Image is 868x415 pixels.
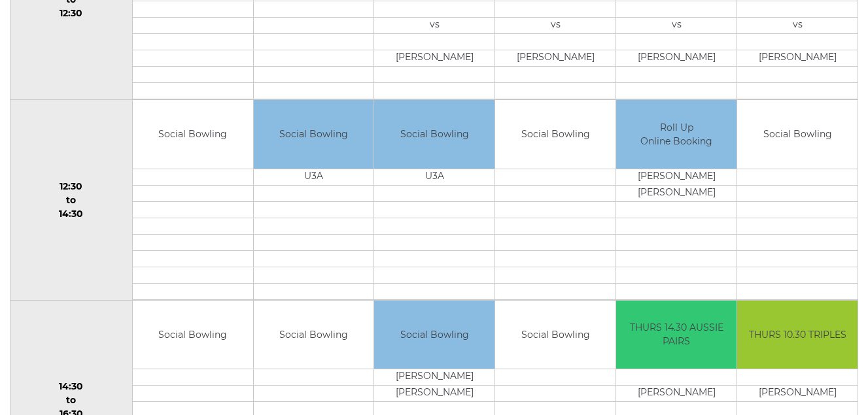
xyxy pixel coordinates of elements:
td: [PERSON_NAME] [374,50,495,67]
td: vs [616,18,737,34]
td: Social Bowling [495,301,616,369]
td: vs [737,18,858,34]
td: [PERSON_NAME] [737,50,858,67]
td: Roll Up Online Booking [616,100,737,169]
td: U3A [254,169,374,185]
td: [PERSON_NAME] [374,386,495,402]
td: [PERSON_NAME] [616,185,737,201]
td: vs [495,18,616,34]
td: Social Bowling [737,100,858,169]
td: [PERSON_NAME] [616,169,737,185]
td: [PERSON_NAME] [616,50,737,67]
td: THURS 10.30 TRIPLES [737,301,858,369]
td: 12:30 to 14:30 [10,100,133,301]
td: Social Bowling [133,100,253,169]
td: Social Bowling [133,301,253,369]
td: THURS 14.30 AUSSIE PAIRS [616,301,737,369]
td: Social Bowling [254,301,374,369]
td: Social Bowling [374,301,495,369]
td: Social Bowling [374,100,495,169]
td: Social Bowling [254,100,374,169]
td: vs [374,18,495,34]
td: Social Bowling [495,100,616,169]
td: [PERSON_NAME] [616,386,737,402]
td: U3A [374,169,495,185]
td: [PERSON_NAME] [737,386,858,402]
td: [PERSON_NAME] [495,50,616,67]
td: [PERSON_NAME] [374,369,495,386]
